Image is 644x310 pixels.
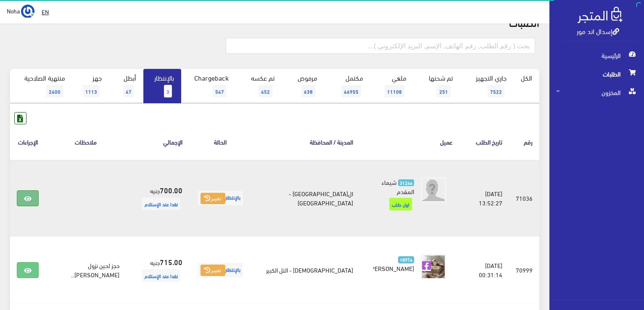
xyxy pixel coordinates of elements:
a: الطلبات [549,65,644,83]
span: بالإنتظار [198,263,243,278]
a: مكتمل46955 [325,69,370,103]
th: اﻹجمالي [126,124,189,159]
td: 71036 [509,160,539,237]
a: تم شحنها251 [414,69,460,103]
th: عميل [360,124,460,159]
td: 70999 [509,236,539,303]
td: ال[GEOGRAPHIC_DATA] - [GEOGRAPHIC_DATA] [252,160,360,237]
img: . [578,7,623,23]
img: avatar.png [421,177,446,202]
button: تغيير [201,193,225,205]
span: الطلبات [556,65,637,83]
a: 18974 [PERSON_NAME] [373,254,414,273]
span: 1113 [83,85,100,97]
th: ملاحظات [45,124,126,159]
span: 452 [259,85,272,97]
span: 251 [437,85,451,97]
span: المخزون [556,83,637,102]
span: 638 [301,85,315,97]
a: EN [38,4,52,19]
span: Noha [7,5,20,16]
th: رقم [509,124,539,159]
th: المدينة / المحافظة [252,124,360,159]
a: الرئيسية [549,46,644,65]
span: [PERSON_NAME] [369,262,414,274]
span: 3 [164,85,172,97]
u: EN [42,6,49,17]
a: إسدال اند مور [577,25,619,37]
td: [DATE] 00:31:14 [459,236,509,303]
td: جنيه [126,160,189,237]
span: الرئيسية [556,46,637,65]
a: جهز1113 [72,69,109,103]
button: تغيير [201,265,225,276]
strong: 715.00 [160,256,182,267]
td: [DEMOGRAPHIC_DATA] - التل الكبير [252,236,360,303]
a: مرفوض638 [282,69,325,103]
td: [DATE] 13:52:27 [459,160,509,237]
span: شيماء المقدم [382,176,414,197]
span: 46955 [341,85,361,97]
td: جنيه [126,236,189,303]
span: 11108 [385,85,404,97]
td: حجز لحين نزول [PERSON_NAME]... [45,236,126,303]
span: نقدا عند الإستلام [142,269,180,282]
a: ... Noha [7,4,34,18]
a: ملغي11108 [370,69,414,103]
a: المخزون [549,83,644,102]
a: منتهية الصلاحية2400 [10,69,72,103]
a: 31244 شيماء المقدم [373,177,414,196]
strong: 700.00 [160,184,182,195]
a: الكل [514,69,539,87]
a: أبطل47 [109,69,143,103]
span: 547 [213,85,227,97]
span: 2400 [46,85,63,97]
a: تم عكسه452 [236,69,282,103]
span: 7522 [488,85,504,97]
span: 47 [123,85,134,97]
span: نقدا عند الإستلام [142,197,180,210]
img: picture [421,254,446,279]
span: 18974 [398,256,414,263]
input: بحث ( رقم الطلب, رقم الهاتف, الإسم, البريد اﻹلكتروني )... [226,38,535,54]
img: ... [21,5,34,18]
a: جاري التجهيز7522 [460,69,514,103]
a: Chargeback547 [181,69,236,103]
span: 31244 [398,179,414,187]
span: اول طلب [389,198,412,210]
a: بالإنتظار3 [143,69,181,103]
th: الحالة [189,124,252,159]
span: بالإنتظار [198,191,243,205]
th: تاريخ الطلب [459,124,509,159]
th: الإجراءات [10,124,45,159]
